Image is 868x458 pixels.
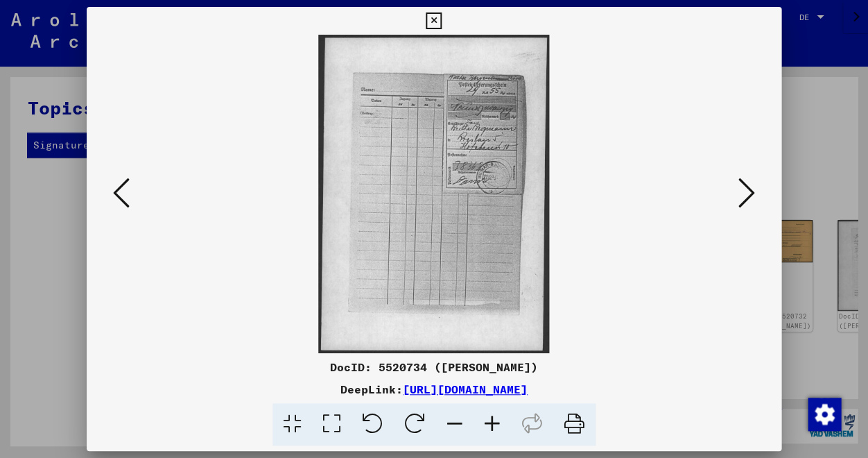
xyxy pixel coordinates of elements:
div: DeepLink: [87,381,781,398]
img: 001.jpg [134,35,734,353]
div: Zustimmung ändern [807,397,840,430]
a: [URL][DOMAIN_NAME] [403,382,528,396]
img: Zustimmung ändern [808,398,841,431]
div: DocID: 5520734 ([PERSON_NAME]) [87,359,781,375]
